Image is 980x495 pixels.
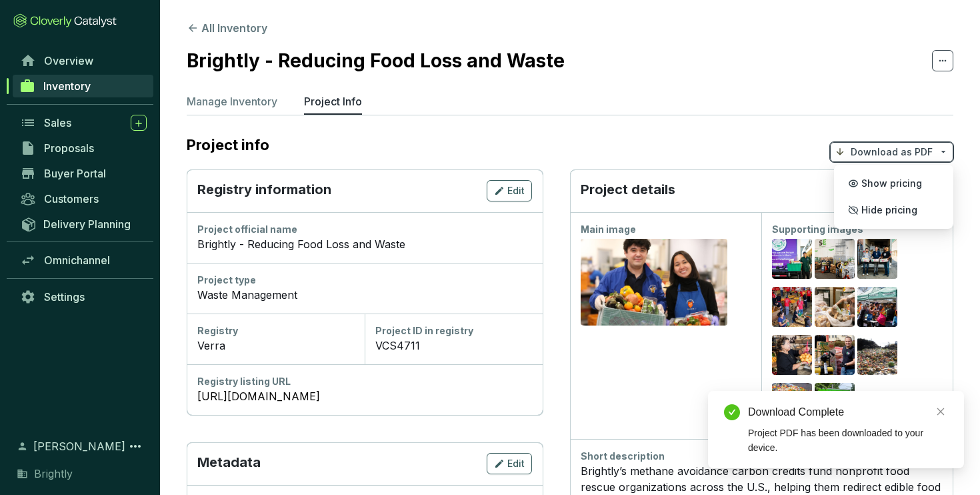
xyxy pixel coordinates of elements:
[44,192,99,205] span: Customers
[197,375,532,388] div: Registry listing URL
[197,236,532,252] div: Brightly - Reducing Food Loss and Waste
[581,223,751,236] div: Main image
[581,450,942,463] div: Short description
[44,254,110,267] span: Omnichannel
[861,205,917,215] span: Hide pricing
[44,167,106,180] span: Buyer Portal
[187,47,565,75] h2: Brightly - Reducing Food Loss and Waste
[375,338,532,354] div: VCS4711
[13,187,153,210] a: Customers
[13,286,153,308] a: Settings
[44,290,85,304] span: Settings
[13,213,153,235] a: Delivery Planning
[187,136,283,153] h2: Project info
[13,137,153,159] a: Proposals
[197,338,354,354] div: Verra
[748,426,948,455] div: Project PDF has been downloaded to your device.
[724,404,740,420] span: check-circle
[197,287,532,303] div: Waste Management
[34,466,73,482] span: Brightly
[197,324,354,338] div: Registry
[841,172,947,195] p: Show pricing
[375,324,532,338] div: Project ID in registry
[13,75,153,97] a: Inventory
[197,180,331,201] p: Registry information
[13,249,153,272] a: Omnichannel
[851,145,933,159] p: Download as PDF
[861,178,922,189] span: Show pricing
[33,438,125,454] span: [PERSON_NAME]
[187,20,267,36] button: All Inventory
[581,180,675,201] p: Project details
[748,404,948,420] div: Download Complete
[44,116,71,129] span: Sales
[936,407,945,416] span: close
[487,180,532,201] button: Edit
[197,223,532,236] div: Project official name
[933,404,948,419] a: Close
[44,54,93,67] span: Overview
[13,111,153,134] a: Sales
[507,184,525,197] span: Edit
[197,388,532,404] a: [URL][DOMAIN_NAME]
[43,217,131,231] span: Delivery Planning
[13,162,153,185] a: Buyer Portal
[841,199,947,221] p: Hide pricing
[772,223,942,236] div: Supporting images
[13,49,153,72] a: Overview
[44,141,94,155] span: Proposals
[187,93,277,109] p: Manage Inventory
[197,453,261,474] p: Metadata
[507,457,525,470] span: Edit
[304,93,362,109] p: Project Info
[487,453,532,474] button: Edit
[43,79,91,93] span: Inventory
[197,274,532,287] div: Project type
